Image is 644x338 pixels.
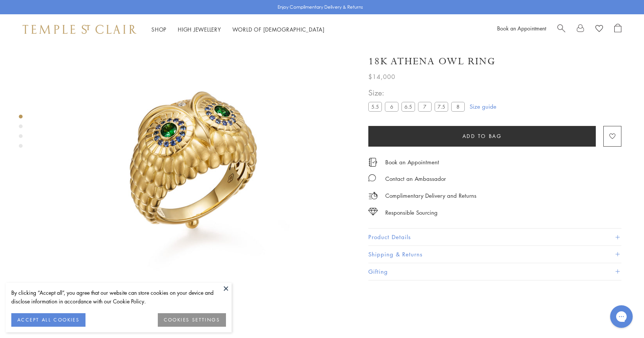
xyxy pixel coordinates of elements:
label: 7 [418,102,432,111]
label: 6 [385,102,398,111]
span: Size: [368,86,468,99]
div: Responsible Sourcing [385,208,438,217]
button: Gifting [368,263,621,280]
p: Complimentary Delivery and Returns [385,191,476,200]
button: Add to bag [368,126,596,147]
iframe: Gorgias live chat messenger [606,303,636,330]
button: Shipping & Returns [368,246,621,263]
label: 7.5 [435,102,448,111]
button: Product Details [368,229,621,246]
label: 5.5 [368,102,382,111]
a: Open Shopping Bag [614,24,621,35]
nav: Main navigation [151,25,325,34]
p: Enjoy Complimentary Delivery & Returns [278,3,363,11]
label: 8 [451,102,465,111]
img: MessageIcon-01_2.svg [368,174,376,182]
img: Temple St. Clair [23,25,136,34]
img: icon_appointment.svg [368,158,377,167]
button: ACCEPT ALL COOKIES [11,313,85,327]
a: Book an Appointment [385,158,439,166]
a: Search [557,24,565,35]
a: World of [DEMOGRAPHIC_DATA]World of [DEMOGRAPHIC_DATA] [232,26,325,33]
a: High JewelleryHigh Jewellery [178,26,221,33]
img: icon_delivery.svg [368,191,378,200]
div: Contact an Ambassador [385,174,446,183]
span: $14,000 [368,72,395,82]
div: Product gallery navigation [19,113,23,154]
div: By clicking “Accept all”, you agree that our website can store cookies on your device and disclos... [11,288,226,306]
img: icon_sourcing.svg [368,208,378,215]
h1: 18K Athena Owl Ring [368,55,496,68]
a: Size guide [470,103,496,110]
label: 6.5 [401,102,415,111]
a: ShopShop [151,26,166,33]
span: Add to bag [462,132,502,140]
button: COOKIES SETTINGS [158,313,226,327]
a: View Wishlist [595,24,603,35]
a: Book an Appointment [497,24,546,32]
